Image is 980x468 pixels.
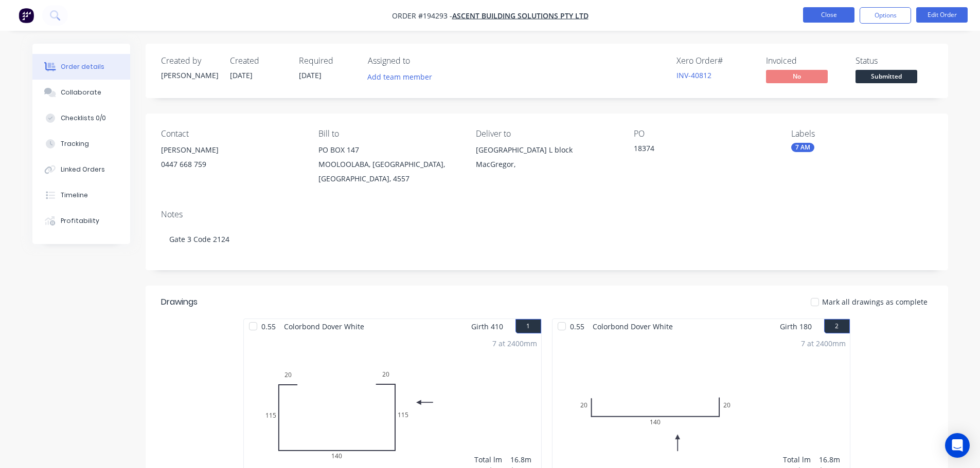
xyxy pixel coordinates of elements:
div: 7 AM [791,143,814,152]
div: PO BOX 147 [318,143,459,157]
div: 16.8m [510,454,537,465]
div: 18374 [634,143,762,157]
div: Profitability [61,216,99,226]
div: Deliver to [476,129,617,139]
div: Order details [61,62,104,71]
div: MacGregor, [476,157,617,172]
span: [DATE] [299,70,322,80]
div: 0447 668 759 [161,157,302,172]
span: Girth 410 [471,319,503,334]
button: Tracking [32,131,130,157]
span: 0.55 [257,319,280,334]
button: Collaborate [32,80,130,105]
button: 1 [515,319,541,333]
a: INV-40812 [676,70,711,80]
div: Created [230,56,287,66]
div: PO BOX 147MOOLOOLABA, [GEOGRAPHIC_DATA], [GEOGRAPHIC_DATA], 4557 [318,143,459,186]
button: Order details [32,54,130,80]
div: [PERSON_NAME] [161,70,218,81]
div: Status [856,56,933,66]
div: [PERSON_NAME] [161,143,302,157]
div: [GEOGRAPHIC_DATA] L block [476,143,617,157]
span: 0.55 [566,319,589,334]
span: Submitted [856,70,917,83]
button: Profitability [32,208,130,234]
div: [GEOGRAPHIC_DATA] L blockMacGregor, [476,143,617,176]
button: Checklists 0/0 [32,105,130,131]
div: PO [634,129,775,139]
div: Required [299,56,355,66]
img: Factory [19,8,34,23]
button: Edit Order [916,7,968,23]
button: Close [803,7,854,23]
div: Tracking [61,139,89,148]
span: Mark all drawings as complete [822,296,928,307]
div: 16.8m [819,454,846,465]
div: Labels [791,129,932,139]
button: Options [860,7,911,24]
button: Add team member [362,70,437,84]
button: Submitted [856,70,917,85]
span: Colorbond Dover White [589,319,677,334]
div: Collaborate [61,88,101,97]
button: Linked Orders [32,157,130,182]
a: ASCENT BUILDING SOLUTIONS PTY LTD [452,11,589,21]
div: Created by [161,56,218,66]
div: Total lm [783,454,811,465]
span: Girth 180 [780,319,812,334]
div: Open Intercom Messenger [945,433,970,458]
div: Linked Orders [61,165,105,174]
div: Total lm [474,454,502,465]
button: 2 [824,319,850,333]
div: Drawings [161,296,198,308]
div: 7 at 2400mm [801,338,846,349]
div: MOOLOOLABA, [GEOGRAPHIC_DATA], [GEOGRAPHIC_DATA], 4557 [318,157,459,186]
span: [DATE] [230,70,253,80]
div: Checklists 0/0 [61,114,106,123]
div: Invoiced [766,56,843,66]
div: Contact [161,129,302,139]
div: Gate 3 Code 2124 [161,223,933,255]
div: Notes [161,210,933,219]
button: Timeline [32,182,130,208]
div: 7 at 2400mm [492,338,537,349]
span: Order #194293 - [392,11,452,21]
div: [PERSON_NAME]0447 668 759 [161,143,302,176]
div: Xero Order # [676,56,754,66]
div: Assigned to [368,56,471,66]
div: Bill to [318,129,459,139]
span: Colorbond Dover White [280,319,368,334]
div: Timeline [61,191,88,200]
button: Add team member [368,70,438,84]
span: No [766,70,828,83]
